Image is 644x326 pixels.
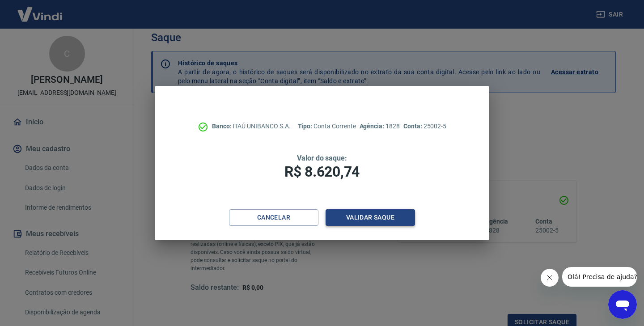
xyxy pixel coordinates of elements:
[326,209,415,226] button: Validar saque
[229,209,318,226] button: Cancelar
[212,123,233,130] span: Banco:
[5,6,75,13] span: Olá! Precisa de ajuda?
[541,269,559,287] iframe: Fechar mensagem
[298,122,356,131] p: Conta Corrente
[298,123,314,130] span: Tipo:
[608,290,637,319] iframe: Botão para abrir a janela de mensagens
[562,267,637,287] iframe: Mensagem da empresa
[360,122,400,131] p: 1828
[403,123,424,130] span: Conta:
[403,122,446,131] p: 25002-5
[360,123,386,130] span: Agência:
[297,154,347,162] span: Valor do saque:
[212,122,291,131] p: ITAÚ UNIBANCO S.A.
[284,163,360,180] span: R$ 8.620,74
